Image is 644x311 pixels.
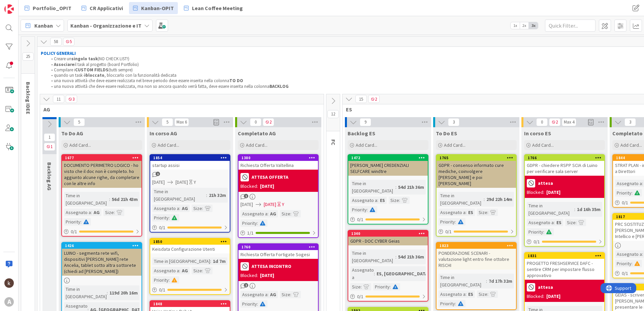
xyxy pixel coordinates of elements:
strong: POLICY GENERALI [41,50,76,56]
span: : [290,291,291,298]
div: 1831 [525,253,604,259]
span: 2 [549,118,560,126]
span: [DATE] [152,179,165,186]
div: 1380 [238,155,318,161]
div: 0/1 [150,286,230,294]
div: 0/1 [525,238,604,246]
span: : [367,206,368,213]
span: : [179,267,180,274]
div: 0/1 [62,228,141,236]
b: Kanban - Organizzazione e IT [70,22,141,29]
span: Add Card... [356,142,377,148]
div: Assegnato a [615,180,642,187]
span: 0 [536,118,548,126]
div: [PERSON_NAME] CREDENZIALI SELFCARE windtre [348,161,428,176]
b: attesa [538,181,553,185]
div: 1823PONDERAZIONE SCENARI - valutazione light entro fine ottobre RISCHI [437,243,516,270]
div: 1426LUINO - segmenta rete wifi, dispositivi [PERSON_NAME] rete Ancelia, tablet sotto altra sottor... [62,243,141,276]
div: 1426 [62,243,141,249]
span: : [395,183,396,191]
span: : [377,197,378,204]
div: DOCUMENTO PERIMETRO LOGICO - ho visto che il doc non è completo. ho aggiunto alcune righe, da com... [62,161,141,188]
div: 1472 [351,155,428,160]
div: 21h 32m [207,192,228,199]
div: 1854 [150,155,230,161]
div: Priority [240,219,257,227]
div: Blocked: [527,189,544,196]
div: 1823 [440,243,516,248]
span: : [179,205,180,212]
div: AG [92,209,101,216]
div: Assegnato a [152,267,179,274]
span: 3 [448,118,459,126]
span: : [395,253,396,261]
div: 54d 21h 36m [396,183,426,191]
div: ES [378,197,387,204]
div: 1823 [437,243,516,249]
span: Lean Coffee Meeting [192,4,243,12]
div: 1850 [150,239,230,245]
span: : [487,290,488,298]
span: Add Card... [158,142,179,148]
div: 1426 [65,243,141,248]
span: 5 [162,118,173,126]
span: Add Card... [246,142,267,148]
div: Time in [GEOGRAPHIC_DATA] [439,274,486,288]
span: : [361,283,362,290]
strong: Associare [54,62,74,67]
div: LUINO - segmenta rete wifi, dispositivi [PERSON_NAME] rete Ancelia, tablet sotto altra sottorete ... [62,249,141,276]
span: 1 / 1 [247,230,254,237]
span: Backlog ES [348,130,375,137]
strong: singolo task [71,56,98,62]
div: Size [350,283,361,290]
div: Priority [615,260,632,267]
span: 1x [511,22,520,29]
div: Priority [152,214,169,221]
div: Size [477,290,487,298]
div: Size [280,210,290,217]
div: 0/1 [348,215,428,224]
a: Portfolio_OPIT [21,2,75,14]
span: : [543,228,544,236]
a: Lean Coffee Meeting [180,2,247,14]
span: 3 [66,95,77,103]
div: 1850Keisdata Configurazione Utenti [150,239,230,253]
div: 1854startup assisi [150,155,230,170]
span: : [554,219,555,226]
div: Priority [350,206,367,213]
span: : [107,289,108,297]
div: 1380 [241,155,318,160]
div: 1340GDPR - DOC CYBER Geias [348,231,428,245]
div: Max 4 [564,120,574,124]
span: : [642,250,643,258]
div: 1848 [153,302,230,306]
div: Max 6 [176,120,187,124]
div: Priority [152,276,169,284]
span: : [576,219,577,226]
span: : [202,267,203,274]
input: Quick Filter... [545,20,595,32]
div: 1765 [437,155,516,161]
span: In corso AG [150,130,177,137]
div: 1d 7m [211,257,227,265]
span: 9 [360,118,371,126]
span: 0 / 1 [71,228,77,235]
div: Assegnato a [439,290,465,298]
span: 3x [529,22,538,29]
span: [DATE] [240,201,253,208]
span: [DATE] [175,179,188,186]
div: Size [103,209,114,216]
span: : [290,210,291,217]
span: To Do ES [436,130,457,137]
div: 1766GDPR - chiedere RSPP SCIA di Luino per verificare sala server [525,155,604,176]
span: 0 / 1 [534,238,540,245]
div: Assegnato a [152,205,179,212]
div: Size [565,219,576,226]
div: Time in [GEOGRAPHIC_DATA] [439,192,484,207]
div: ES [466,290,475,298]
span: 5 [73,118,85,126]
div: Priority [240,300,257,308]
div: Time in [GEOGRAPHIC_DATA] [350,180,395,195]
div: Blocked: [527,293,544,300]
div: 1848 [150,301,230,307]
